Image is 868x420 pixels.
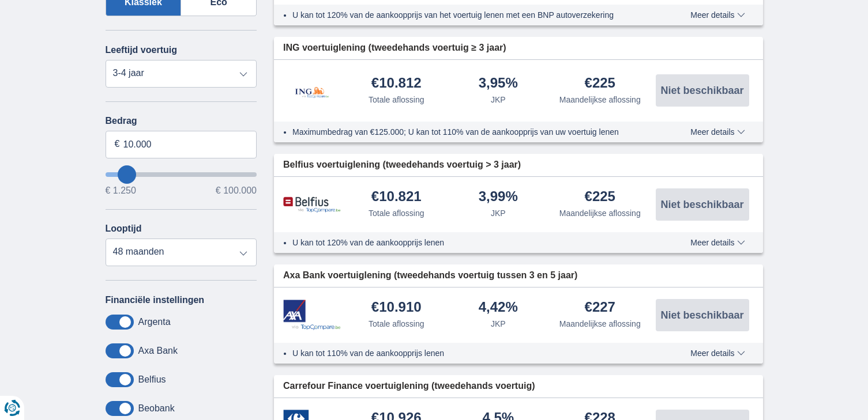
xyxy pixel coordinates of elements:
[559,207,641,219] div: Maandelijkse aflossing
[292,126,648,138] li: Maximumbedrag van €125.000; U kan tot 110% van de aankoopprijs van uw voertuig lenen
[690,128,745,136] span: Meer details
[106,224,142,234] label: Looptijd
[283,300,341,330] img: product.pl.alt Axa Bank
[371,300,422,316] div: €10.910
[369,318,424,330] div: Totale aflossing
[491,94,506,105] div: JKP
[106,172,257,177] input: wantToBorrow
[491,207,506,219] div: JKP
[660,85,743,96] span: Niet beschikbaar
[656,74,749,107] button: Niet beschikbaar
[106,45,177,55] label: Leeftijd voertuig
[656,299,749,331] button: Niet beschikbaar
[682,349,753,358] button: Meer details
[138,317,171,327] label: Argenta
[283,269,577,282] span: Axa Bank voertuiglening (tweedehands voertuig tussen 3 en 5 jaar)
[138,346,178,356] label: Axa Bank
[283,71,341,110] img: product.pl.alt ING
[585,300,615,316] div: €227
[283,158,521,172] span: Belfius voertuiglening (tweedehands voertuig > 3 jaar)
[660,310,743,320] span: Niet beschikbaar
[656,188,749,221] button: Niet beschikbaar
[115,138,120,151] span: €
[371,76,422,92] div: €10.812
[559,94,641,105] div: Maandelijkse aflossing
[690,349,745,357] span: Meer details
[682,10,753,20] button: Meer details
[283,41,506,55] span: ING voertuiglening (tweedehands voertuig ≥ 3 jaar)
[106,116,257,126] label: Bedrag
[283,196,341,213] img: product.pl.alt Belfius
[138,374,166,385] label: Belfius
[585,190,615,205] div: €225
[216,186,257,195] span: € 100.000
[479,76,518,92] div: 3,95%
[369,94,424,105] div: Totale aflossing
[660,199,743,210] span: Niet beschikbaar
[371,190,422,205] div: €10.821
[292,237,648,248] li: U kan tot 120% van de aankoopprijs lenen
[106,186,136,195] span: € 1.250
[690,11,745,19] span: Meer details
[479,190,518,205] div: 3,99%
[292,9,648,21] li: U kan tot 120% van de aankoopprijs van het voertuig lenen met een BNP autoverzekering
[138,403,175,414] label: Beobank
[106,295,205,305] label: Financiële instellingen
[690,239,745,247] span: Meer details
[292,347,648,359] li: U kan tot 110% van de aankoopprijs lenen
[682,238,753,247] button: Meer details
[479,300,518,316] div: 4,42%
[585,76,615,92] div: €225
[369,207,424,219] div: Totale aflossing
[283,380,535,393] span: Carrefour Finance voertuiglening (tweedehands voertuig)
[559,318,641,330] div: Maandelijkse aflossing
[682,127,753,137] button: Meer details
[491,318,506,330] div: JKP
